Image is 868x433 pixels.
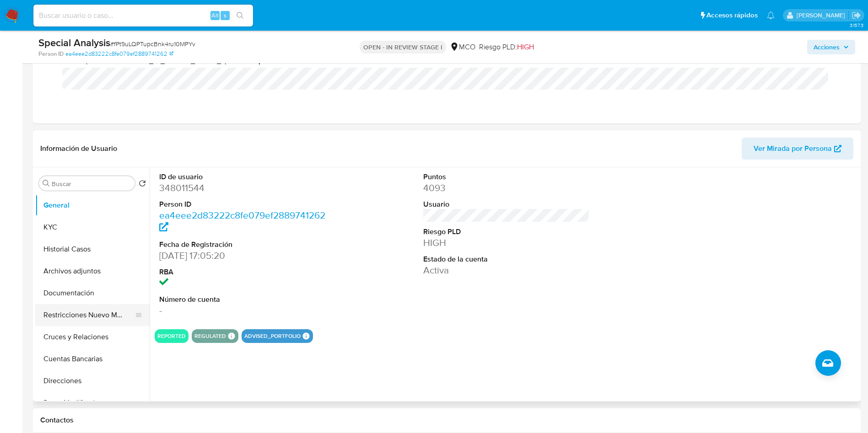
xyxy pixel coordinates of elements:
dt: Número de cuenta [159,294,326,305]
dd: - [159,304,326,317]
button: Cruces y Relaciones [35,326,150,348]
a: Salir [852,11,861,20]
dt: ID de usuario [159,172,326,182]
input: Buscar [52,180,131,188]
button: KYC [35,216,150,238]
button: General [35,194,150,216]
span: Accesos rápidos [706,11,758,20]
b: Person ID [38,50,64,58]
button: Ver Mirada por Persona [742,138,853,160]
dt: Person ID [159,199,326,209]
h1: Contactos [40,416,853,425]
h1: Información de Usuario [40,144,117,153]
dt: Puntos [423,172,590,182]
span: Alt [211,11,219,20]
b: Special Analysis [38,35,110,50]
span: Acciones [814,40,840,54]
dt: RBA [159,267,326,277]
dt: Riesgo PLD [423,227,590,237]
a: ea4eee2d83222c8fe079ef2889741262 [65,50,173,58]
dd: Activa [423,264,590,277]
a: ea4eee2d83222c8fe079ef2889741262 [159,208,325,235]
button: Historial Casos [35,238,150,260]
span: s [224,11,226,20]
button: Documentación [35,282,150,304]
button: Restricciones Nuevo Mundo [35,304,142,326]
span: Riesgo PLD: [479,42,534,52]
dd: HIGH [423,236,590,249]
button: Cuentas Bancarias [35,348,150,370]
input: Buscar usuario o caso... [33,10,253,21]
span: 3.157.3 [850,21,863,29]
p: OPEN - IN REVIEW STAGE I [360,41,446,53]
dd: 4093 [423,182,590,194]
dd: [DATE] 17:05:20 [159,249,326,262]
dt: Fecha de Registración [159,240,326,250]
dt: Estado de la cuenta [423,254,590,264]
p: damian.rodriguez@mercadolibre.com [797,11,848,20]
dt: Usuario [423,199,590,209]
a: Notificaciones [767,11,775,19]
button: search-icon [231,9,249,22]
div: MCO [450,42,475,52]
dd: 348011544 [159,182,326,194]
span: Ver Mirada por Persona [754,138,832,160]
button: Volver al orden por defecto [139,180,146,190]
span: HIGH [517,42,534,52]
button: Acciones [807,40,855,54]
button: Archivos adjuntos [35,260,150,282]
button: Buscar [43,180,50,187]
span: # fPt9uLQPTupcBnk4ru10MPYv [110,39,195,48]
button: Direcciones [35,370,150,392]
button: Datos Modificados [35,392,150,414]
